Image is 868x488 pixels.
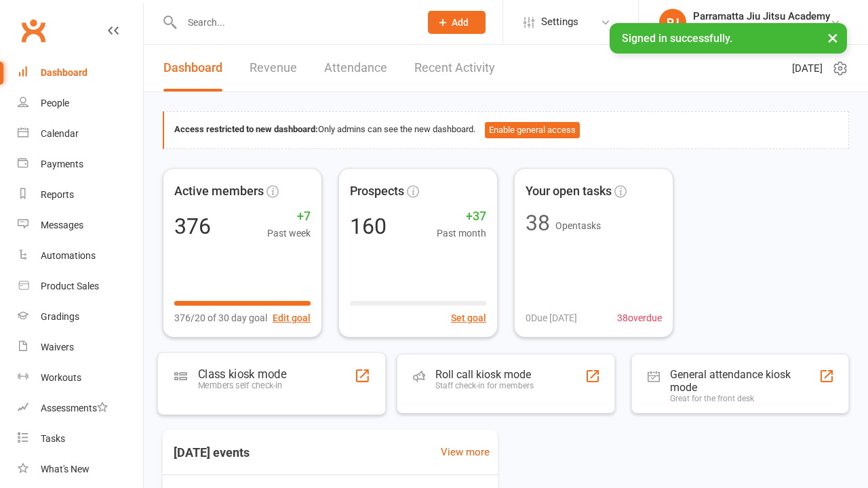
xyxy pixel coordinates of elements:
[41,433,65,444] div: Tasks
[414,45,495,91] a: Recent Activity
[435,368,534,381] div: Roll call kiosk mode
[617,310,662,325] span: 38 overdue
[41,159,83,169] div: Payments
[18,210,143,241] a: Messages
[41,98,69,108] div: People
[174,182,264,201] span: Active members
[18,180,143,210] a: Reports
[693,10,830,22] div: Parramatta Jiu Jitsu Academy
[174,310,267,325] span: 376/20 of 30 day goal
[41,128,79,139] div: Calendar
[174,122,838,138] div: Only admins can see the new dashboard.
[198,380,286,390] div: Members self check-in
[18,271,143,302] a: Product Sales
[41,403,108,413] div: Assessments
[163,45,222,91] a: Dashboard
[174,216,211,237] div: 376
[267,207,311,226] span: +7
[693,22,830,35] div: Parramatta Jiu Jitsu Academy
[350,216,387,237] div: 160
[437,226,486,241] span: Past month
[670,368,819,394] div: General attendance kiosk mode
[16,14,50,47] a: Clubworx
[41,281,99,291] div: Product Sales
[18,424,143,454] a: Tasks
[670,394,819,403] div: Great for the front desk
[18,88,143,119] a: People
[41,342,74,352] div: Waivers
[18,119,143,149] a: Calendar
[485,122,580,138] button: Enable general access
[163,441,260,465] h3: [DATE] events
[18,58,143,88] a: Dashboard
[250,45,297,91] a: Revenue
[441,444,490,460] a: View more
[18,149,143,180] a: Payments
[435,381,534,390] div: Staff check-in for members
[18,241,143,271] a: Automations
[622,32,732,45] span: Signed in successfully.
[18,454,143,485] a: What's New
[178,13,410,32] input: Search...
[452,17,469,28] span: Add
[350,182,404,201] span: Prospects
[526,212,550,234] div: 38
[18,393,143,424] a: Assessments
[174,124,318,134] strong: Access restricted to new dashboard:
[273,310,311,325] button: Edit goal
[267,226,311,241] span: Past week
[41,220,83,230] div: Messages
[428,11,486,34] button: Add
[198,367,286,380] div: Class kiosk mode
[18,302,143,332] a: Gradings
[451,310,486,325] button: Set goal
[555,220,601,231] span: Open tasks
[18,332,143,363] a: Waivers
[659,9,686,36] div: PJ
[792,60,823,77] span: [DATE]
[541,7,578,37] span: Settings
[41,372,81,383] div: Workouts
[41,67,87,78] div: Dashboard
[526,310,577,325] span: 0 Due [DATE]
[821,23,845,52] button: ×
[526,182,612,201] span: Your open tasks
[41,311,79,322] div: Gradings
[18,363,143,393] a: Workouts
[324,45,387,91] a: Attendance
[41,189,74,200] div: Reports
[41,464,90,474] div: What's New
[41,250,96,261] div: Automations
[437,207,486,226] span: +37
